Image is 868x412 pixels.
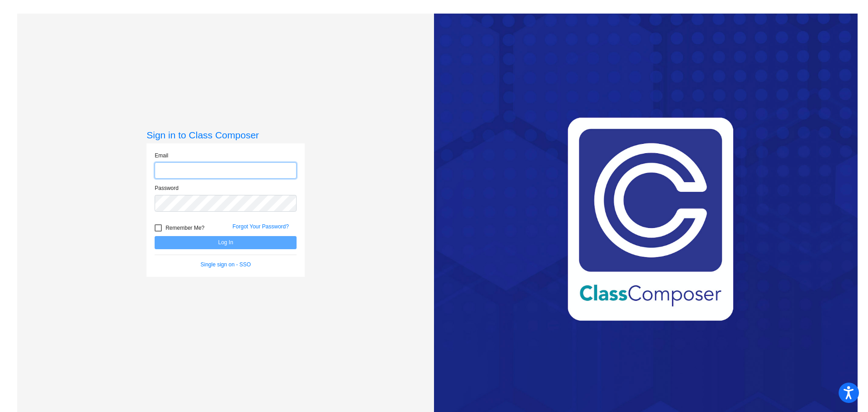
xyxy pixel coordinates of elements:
label: Email [155,152,168,160]
a: Single sign on - SSO [201,261,251,268]
h3: Sign in to Class Composer [146,129,305,141]
button: Log In [155,236,297,249]
a: Forgot Your Password? [232,223,289,230]
label: Password [155,184,179,192]
span: Remember Me? [165,223,204,233]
